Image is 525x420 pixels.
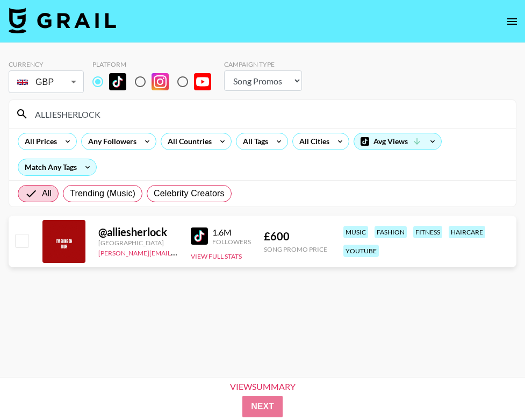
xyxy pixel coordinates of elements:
div: [GEOGRAPHIC_DATA] [98,239,178,247]
a: [PERSON_NAME][EMAIL_ADDRESS][DOMAIN_NAME] [98,247,257,257]
div: View Summary [221,382,305,391]
div: @ alliesherlock [98,225,178,239]
div: fashion [375,226,407,238]
div: 1.6M [212,227,251,238]
div: All Prices [18,133,59,150]
iframe: Drift Widget Chat Controller [471,366,512,407]
div: All Cities [293,133,332,150]
div: fitness [413,226,442,238]
div: Song Promo Price [264,245,327,253]
div: Followers [212,238,251,246]
span: Trending (Music) [70,187,135,200]
span: Celebrity Creators [154,187,225,200]
div: youtube [343,245,379,257]
img: Instagram [152,73,169,90]
div: Currency [9,60,84,68]
img: Grail Talent [9,8,116,33]
div: Match Any Tags [18,159,96,175]
img: YouTube [194,73,211,90]
span: All [42,187,52,200]
button: View Full Stats [191,252,242,260]
div: Any Followers [82,133,139,150]
div: GBP [11,73,82,91]
div: Platform [92,60,220,68]
div: haircare [449,226,485,238]
div: Avg Views [354,133,441,150]
div: Campaign Type [224,60,302,68]
img: TikTok [191,227,208,245]
img: TikTok [109,73,126,90]
button: Next [242,396,283,417]
div: All Tags [236,133,270,150]
input: Search by User Name [28,105,509,123]
div: music [343,226,368,238]
div: £ 600 [264,230,327,243]
button: open drawer [501,11,523,32]
div: All Countries [161,133,214,150]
